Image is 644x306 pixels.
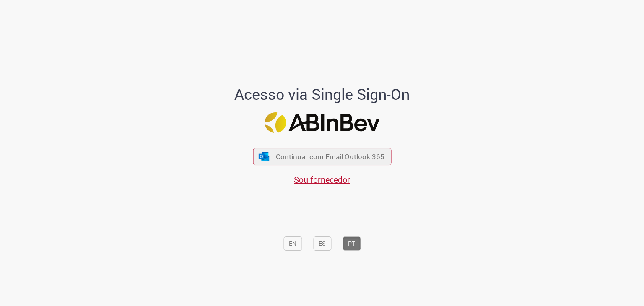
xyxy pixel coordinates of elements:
[253,148,391,165] button: ícone Azure/Microsoft 360 Continuar com Email Outlook 365
[265,112,379,133] img: Logo ABInBev
[313,236,331,251] button: ES
[276,152,384,161] span: Continuar com Email Outlook 365
[283,236,302,251] button: EN
[206,86,439,103] h1: Acesso via Single Sign-On
[343,236,361,251] button: PT
[294,174,350,185] a: Sou fornecedor
[258,152,270,161] img: ícone Azure/Microsoft 360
